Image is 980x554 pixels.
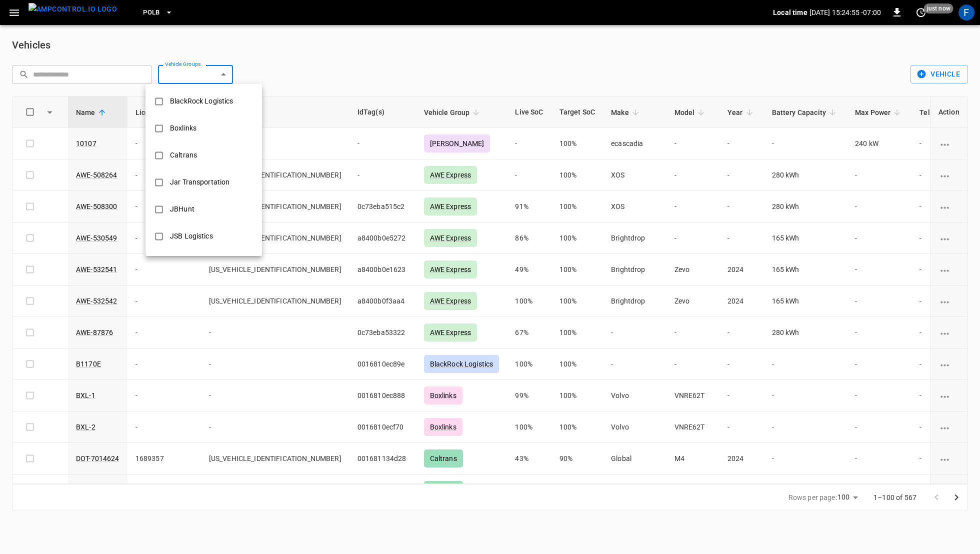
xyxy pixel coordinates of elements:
div: Nevoya [164,254,200,272]
div: Boxlinks [164,119,202,137]
div: Jar Transportation [164,173,235,191]
div: JSB Logistics [164,227,219,245]
div: JBHunt [164,200,200,218]
div: BlackRock Logistics [164,92,239,110]
div: Caltrans [164,146,203,164]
